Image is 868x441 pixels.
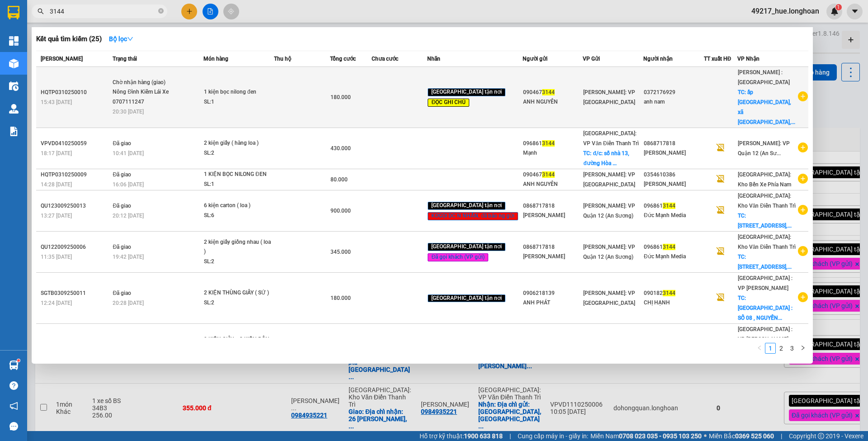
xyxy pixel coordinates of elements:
div: Chờ nhận hàng (giao) [113,78,180,88]
sup: 1 [17,359,20,362]
div: 2 kiện giấy giống nhau ( loa ) [204,237,272,257]
div: VPVD0410250059 [41,139,110,148]
span: TC: ấp [GEOGRAPHIC_DATA], xã [GEOGRAPHIC_DATA],... [738,89,795,125]
div: Đức Mạnh Media [644,252,703,261]
span: 345.000 [330,249,351,255]
span: Người gửi [523,56,547,62]
span: [PERSON_NAME]: VP [GEOGRAPHIC_DATA] [583,290,635,306]
span: Trạng thái [113,56,137,62]
div: anh nam [644,97,703,107]
div: SL: 2 [204,298,272,308]
span: [GEOGRAPHIC_DATA]: Kho Văn Điển Thanh Trì [738,234,796,250]
div: Mạnh [523,148,583,158]
span: [GEOGRAPHIC_DATA] tận nơi [428,88,505,96]
span: [PERSON_NAME]: VP Quận 12 (An Sư... [738,140,790,156]
span: 15:43 [DATE] [41,99,72,105]
img: solution-icon [9,127,19,136]
span: [GEOGRAPHIC_DATA]: VP Văn Điển Thanh Trì [583,130,638,147]
span: left [757,345,762,351]
div: 2 kiện giấy ( hàng loa ) [204,138,272,148]
span: 18:17 [DATE] [41,150,72,156]
span: TC: đ/c: số nhà 13, đường Hòa ... [583,150,629,166]
div: SL: 1 [204,97,272,107]
div: [PERSON_NAME] [644,148,703,158]
span: Đã giao [113,203,131,209]
span: plus-circle [798,142,808,152]
div: SL: 2 [204,148,272,158]
div: 096861 [644,242,703,252]
div: SL: 2 [204,257,272,267]
span: TC: [STREET_ADDRESS],... [738,254,792,270]
span: search [38,8,44,14]
span: 430.000 [330,145,351,152]
span: 80.000 [330,176,348,183]
span: 3144 [542,89,555,95]
span: [GEOGRAPHIC_DATA]: Kho Văn Điển Thanh Trì [738,193,796,209]
li: Next Page [797,343,808,354]
span: message [9,422,18,431]
strong: Bộ lọc [109,35,133,43]
span: plus-circle [798,91,808,101]
span: right [800,345,806,351]
div: 0868717818 [644,139,703,148]
span: 12:24 [DATE] [41,300,72,306]
span: down [127,36,133,42]
span: [GEOGRAPHIC_DATA] : VP [PERSON_NAME] [738,326,793,342]
span: notification [9,402,18,410]
div: SGTB0309250011 [41,289,110,298]
a: 2 [776,343,786,353]
div: 2 KIỆN THÙNG GIẤY ( SỨ ) [204,288,272,298]
a: 1 [765,343,775,353]
span: [PERSON_NAME]: VP Quận 12 (An Sương) [583,244,635,260]
span: [PERSON_NAME]: VP Quận 12 (An Sương) [583,203,635,219]
div: 0868717818 [523,242,583,252]
div: SL: 6 [204,211,272,221]
span: Đã giao [113,171,131,178]
span: [PERSON_NAME] [41,56,83,62]
div: [PERSON_NAME] [523,252,583,261]
div: QU122009250006 [41,242,110,252]
div: 0906218139 [523,289,583,298]
div: 090467 [523,170,583,180]
div: 1 kiện bọc nilong đen [204,87,272,97]
span: [GEOGRAPHIC_DATA]: Kho Bến Xe Phía Nam [738,171,791,188]
span: 20:30 [DATE] [113,109,144,115]
img: warehouse-icon [9,104,19,114]
button: Bộ lọcdown [102,32,141,46]
span: plus-circle [798,174,808,184]
span: close-circle [158,7,164,16]
div: Nông Đình Kiểm Lái Xe 0707111247 [113,87,180,107]
div: 090467 [523,88,583,97]
div: [PERSON_NAME] [523,211,583,220]
span: 3144 [542,171,555,178]
li: 3 [787,343,797,354]
div: ANH PHÁT [523,298,583,308]
div: 096861 [523,139,583,148]
span: KOGỌI DC N NHẬN, đã báo ng gửi [428,212,518,220]
span: plus-circle [798,292,808,302]
li: Previous Page [754,343,765,354]
span: Đã giao [113,140,131,147]
img: warehouse-icon [9,360,19,370]
span: 3144 [663,203,675,209]
span: Chưa cước [372,56,398,62]
div: QU123009250013 [41,201,110,211]
span: close-circle [158,8,164,14]
span: Đã gọi khách (VP gửi) [428,253,488,261]
span: 16:06 [DATE] [113,181,144,188]
h3: Kết quả tìm kiếm ( 25 ) [36,34,102,44]
img: logo-vxr [8,6,19,19]
span: Món hàng [203,56,228,62]
div: CHỊ HẠNH [644,298,703,308]
span: Đã giao [113,244,131,250]
div: 1 KIỆN BỌC NILONG ĐEN [204,170,272,180]
div: [PERSON_NAME] [644,180,703,189]
div: ANH NGUYÊN [523,180,583,189]
span: TC: [STREET_ADDRESS],... [738,213,792,229]
span: Người nhận [643,56,673,62]
a: 3 [787,343,797,353]
span: 20:28 [DATE] [113,300,144,306]
span: 14:28 [DATE] [41,181,72,188]
span: 19:42 [DATE] [113,254,144,260]
div: 096861 [644,201,703,211]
